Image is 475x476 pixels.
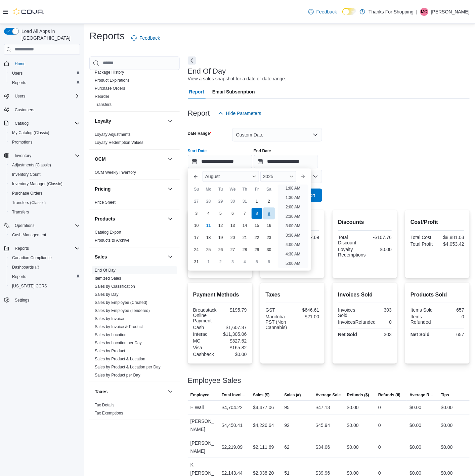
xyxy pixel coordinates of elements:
a: Dashboards [9,263,42,271]
h1: Reports [89,29,125,43]
span: Purchase Orders [95,86,125,91]
div: day-3 [191,208,202,219]
div: We [227,184,238,195]
span: Settings [15,297,29,303]
span: Sales by Invoice [95,316,124,321]
span: Users [15,93,25,99]
span: Catalog [15,121,29,126]
a: Inventory Count [9,170,43,178]
div: day-6 [227,208,238,219]
div: Th [240,184,250,195]
button: Users [1,91,83,101]
button: Loyalty [95,118,165,124]
div: day-21 [240,232,250,243]
label: End Date [254,148,271,154]
span: Promotions [9,138,80,146]
a: Product Expirations [95,78,130,83]
h3: Report [188,109,210,117]
div: GST [266,307,291,313]
div: Su [191,184,202,195]
li: 2:30 AM [283,212,303,221]
span: Load All Apps in [GEOGRAPHIC_DATA] [19,28,80,41]
button: Inventory Count [7,170,83,179]
a: Customers [12,106,37,114]
div: Tu [215,184,226,195]
a: Products to Archive [95,238,129,243]
a: Catalog Export [95,230,121,235]
div: Products [89,228,180,247]
img: Cova [13,8,44,15]
button: Catalog [12,119,31,127]
span: My Catalog (Classic) [9,129,80,137]
div: day-12 [215,220,226,231]
a: Sales by Product & Location per Day [95,365,161,369]
button: Next [188,56,196,65]
div: Sales [89,266,180,382]
h2: Products Sold [411,291,464,299]
div: $4,053.42 [439,241,464,247]
div: Mo [203,184,214,195]
div: Breadstack Online Payment [193,307,219,323]
a: My Catalog (Classic) [9,129,52,137]
span: Inventory Manager (Classic) [9,180,80,188]
a: Sales by Location per Day [95,341,142,345]
a: Users [9,69,25,77]
span: Customers [12,106,80,114]
div: day-1 [252,196,262,207]
a: Home [12,60,28,68]
div: Fr [252,184,262,195]
label: Date Range [188,131,212,136]
div: day-7 [240,208,250,219]
p: Thanks For Shopping [369,8,414,16]
div: Loyalty Redemptions [338,247,366,257]
div: 303 [366,332,392,337]
span: Loyalty Redemption Values [95,140,143,145]
div: day-13 [227,220,238,231]
span: Canadian Compliance [12,255,52,261]
li: 4:00 AM [283,241,303,249]
div: Items Sold [411,307,436,313]
div: day-20 [227,232,238,243]
a: Reorder [95,94,109,99]
div: day-31 [191,256,202,267]
div: $327.52 [221,338,247,344]
span: Product Expirations [95,78,130,83]
span: 2025 [263,174,273,179]
h2: Invoices Sold [338,291,392,299]
a: Sales by Employee (Created) [95,300,147,305]
div: Interac [193,331,219,337]
div: day-30 [264,244,274,255]
div: day-11 [203,220,214,231]
h3: OCM [95,156,106,162]
label: Start Date [188,148,207,154]
button: Sales [166,253,174,261]
div: View a sales snapshot for a date or date range. [188,75,286,82]
span: Purchase Orders [12,191,43,196]
a: Reports [9,273,29,281]
li: 3:00 AM [283,222,303,230]
input: Press the down key to enter a popover containing a calendar. Press the escape key to close the po... [188,155,252,168]
div: $646.61 [294,307,319,313]
a: Feedback [129,31,163,45]
a: Transfers (Classic) [9,199,48,207]
button: Promotions [7,137,83,147]
div: day-14 [240,220,250,231]
li: 4:30 AM [283,250,303,258]
div: day-25 [203,244,214,255]
a: Itemized Sales [95,276,121,281]
div: Invoices Sold [338,307,363,318]
a: Dashboards [7,263,83,272]
span: Washington CCRS [9,282,80,290]
p: | [416,8,418,16]
strong: Net Sold [338,332,357,337]
strong: Net Sold [411,332,430,337]
span: Adjustments (Classic) [12,162,51,168]
div: day-28 [203,196,214,207]
div: 0 [378,319,392,325]
button: Open list of options [313,174,318,179]
h3: Loyalty [95,118,111,124]
button: Products [166,215,174,223]
div: day-18 [203,232,214,243]
span: Sales by Location [95,332,127,338]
